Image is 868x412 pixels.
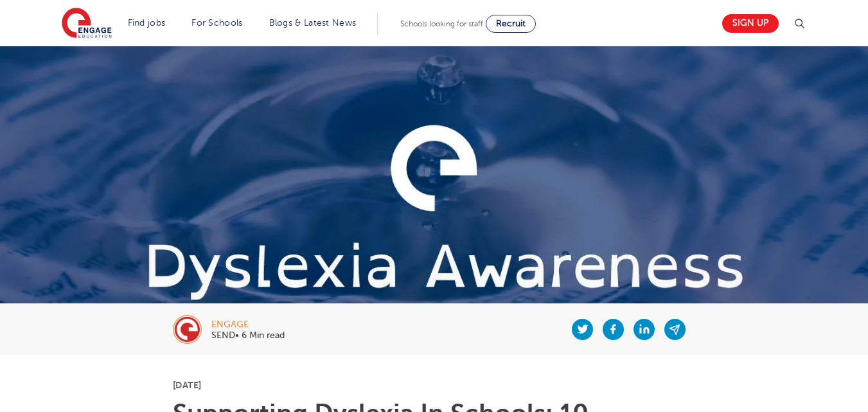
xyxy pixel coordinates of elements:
span: Recruit [496,19,526,28]
a: Recruit [486,15,536,33]
p: SEND• 6 Min read [211,331,285,340]
span: Schools looking for staff [400,19,483,28]
div: engage [211,320,285,329]
a: For Schools [191,18,242,28]
a: Sign up [722,14,779,33]
a: Blogs & Latest News [269,18,357,28]
img: Engage Education [62,8,112,40]
a: Find jobs [128,18,166,28]
p: [DATE] [173,381,695,390]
